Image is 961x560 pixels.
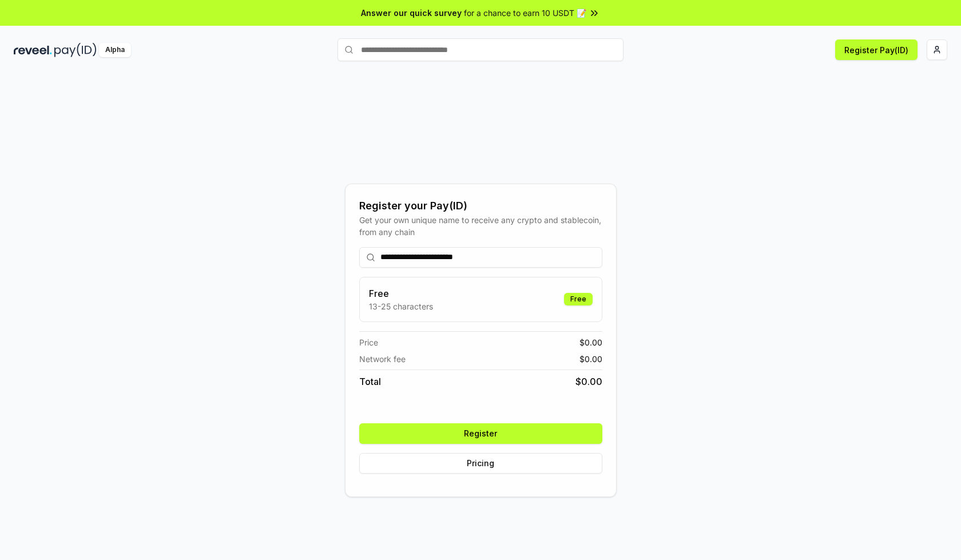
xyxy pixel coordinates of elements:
span: for a chance to earn 10 USDT 📝 [464,7,586,19]
button: Pricing [359,453,602,474]
span: $ 0.00 [579,353,602,365]
img: reveel_dark [14,43,52,57]
img: pay_id [54,43,97,57]
div: Register your Pay(ID) [359,198,602,214]
h3: Free [369,287,433,300]
span: Network fee [359,353,406,365]
p: 13-25 characters [369,300,433,312]
button: Register Pay(ID) [835,39,918,60]
span: Price [359,336,378,348]
div: Free [564,293,593,305]
div: Alpha [99,43,131,57]
span: $ 0.00 [579,336,602,348]
div: Get your own unique name to receive any crypto and stablecoin, from any chain [359,214,602,238]
span: $ 0.00 [575,375,602,388]
span: Answer our quick survey [361,7,462,19]
button: Register [359,423,602,444]
span: Total [359,375,381,388]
